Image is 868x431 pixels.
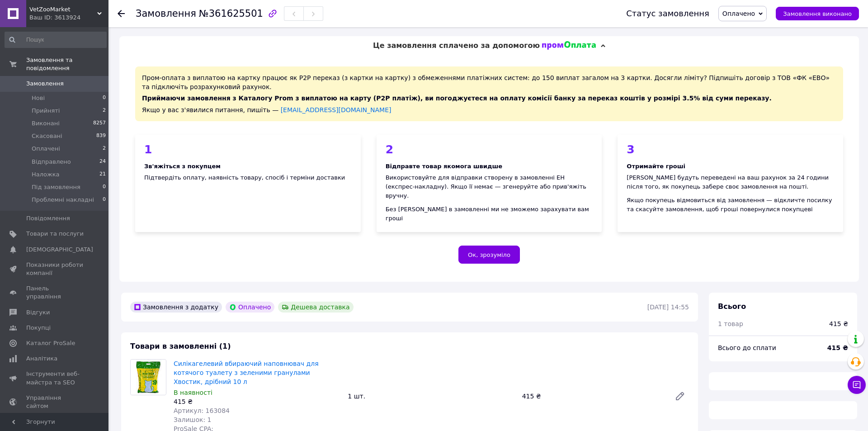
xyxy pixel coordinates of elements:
span: Замовлення [26,80,64,88]
div: Повернутися назад [118,9,125,18]
div: Використовуйте для відправки створену в замовленні ЕН (експрес-накладну). Якщо її немає — згенеру... [386,173,593,200]
span: Управління сайтом [26,394,84,410]
span: Це замовлення сплачено за допомогою [373,41,540,50]
div: 1 шт. [344,390,518,403]
span: Ок, зрозуміло [468,251,510,258]
span: 24 [99,158,106,166]
div: 1 [144,144,352,155]
span: Відгуки [26,308,50,317]
span: Показники роботи компанії [26,261,84,277]
span: Замовлення та повідомлення [26,56,108,72]
b: Відправте товар якомога швидше [386,163,502,170]
span: 8257 [93,119,106,128]
a: [EMAIL_ADDRESS][DOMAIN_NAME] [281,106,392,114]
span: Приймаючи замовлення з Каталогу Prom з виплатою на карту (Р2Р платіж), ви погоджуєтеся на оплату ... [142,95,772,102]
span: №361625501 [199,8,263,19]
div: Замовлення з додатку [130,302,222,313]
span: 0 [103,196,106,204]
div: 3 [627,144,834,155]
b: Отримайте гроші [627,163,685,170]
span: Оплачено [722,10,755,17]
div: Якщо покупець відмовиться від замовлення — відкличте посилку та скасуйте замовлення, щоб гроші по... [627,196,834,214]
span: Панель управління [26,284,84,301]
span: 0 [103,94,106,102]
span: Замовлення [136,8,196,19]
div: Ваш ID: 3613924 [29,14,108,22]
span: В наявності [174,389,212,396]
span: 2 [103,145,106,153]
span: Залишок: 1 [174,416,212,423]
span: [DEMOGRAPHIC_DATA] [26,246,93,254]
span: 1 товар [718,320,743,327]
span: 2 [103,107,106,115]
span: Покупці [26,324,51,332]
div: Підтвердіть оплату, наявність товару, спосіб і терміни доставки [144,173,352,182]
span: Аналітика [26,355,57,363]
button: Ок, зрозуміло [458,246,520,264]
span: Відправлено [32,158,71,166]
span: 0 [103,183,106,191]
span: Всього до сплати [718,344,776,351]
div: 415 ₴ [829,319,848,328]
span: Всього [718,302,746,311]
span: 21 [99,171,106,179]
b: Зв'яжіться з покупцем [144,163,221,170]
div: Статус замовлення [626,9,709,18]
span: Замовлення виконано [783,10,852,17]
input: Пошук [5,32,107,48]
span: Нові [32,94,45,102]
span: Виконані [32,119,60,128]
time: [DATE] 14:55 [647,303,689,311]
div: 415 ₴ [519,390,667,403]
div: 2 [386,144,593,155]
div: Дешева доставка [278,302,353,313]
button: Чат з покупцем [848,376,866,394]
span: Оплачені [32,145,60,153]
span: Прийняті [32,107,60,115]
span: Скасовані [32,132,62,140]
button: Замовлення виконано [776,7,859,20]
span: VetZooMarket [29,5,97,14]
div: [PERSON_NAME] будуть переведені на ваш рахунок за 24 години після того, як покупець забере своє з... [627,173,834,191]
span: Повідомлення [26,214,70,223]
img: Силікагелевий вбираючий наповнювач для котячого туалету з зеленими гранулами Хвостик, дрібний 10 л [131,360,166,395]
div: Без [PERSON_NAME] в замовленні ми не зможемо зарахувати вам гроші [386,205,593,223]
div: 415 ₴ [174,397,340,406]
span: Каталог ProSale [26,339,75,347]
div: Оплачено [226,302,274,313]
span: Артикул: 163084 [174,407,230,414]
div: Якщо у вас з'явилися питання, пишіть — [142,105,836,114]
span: Під замовлення [32,183,80,191]
span: Інструменти веб-майстра та SEO [26,370,84,386]
a: Силікагелевий вбираючий наповнювач для котячого туалету з зеленими гранулами Хвостик, дрібний 10 л [174,360,319,385]
span: Проблемні накладні [32,196,94,204]
b: 415 ₴ [827,344,848,351]
span: Товари в замовленні (1) [130,342,231,350]
span: Наложка [32,171,60,179]
div: Пром-оплата з виплатою на картку працює як P2P переказ (з картки на картку) з обмеженнями платіжн... [135,66,843,121]
span: 839 [96,132,106,140]
a: Редагувати [671,387,689,405]
img: evopay logo [542,41,596,50]
span: Товари та послуги [26,230,84,238]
